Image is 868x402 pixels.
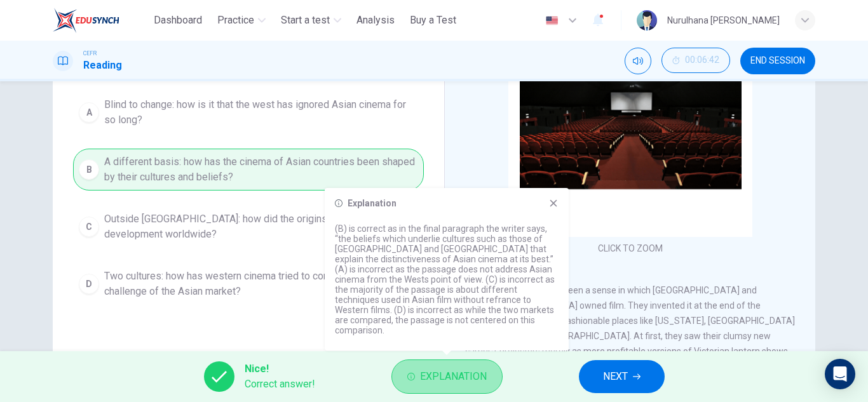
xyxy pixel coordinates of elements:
[217,13,254,28] span: Practice
[575,121,686,152] button: Click to Zoom
[348,198,397,208] h6: Explanation
[750,56,805,66] span: END SESSION
[420,368,487,385] span: Explanation
[637,10,657,30] img: Profile picture
[825,359,855,389] div: Open Intercom Messenger
[53,8,119,33] img: ELTC logo
[245,361,315,377] span: Nice!
[685,55,719,65] span: 00:06:42
[625,48,651,74] div: Mute
[245,377,315,392] span: Correct answer!
[544,16,560,25] img: en
[603,368,628,385] span: NEXT
[661,48,730,74] div: Hide
[356,13,395,28] span: Analysis
[83,58,122,73] h1: Reading
[667,13,780,28] div: Nurulhana [PERSON_NAME]
[83,49,97,58] span: CEFR
[281,13,330,28] span: Start a test
[335,224,559,335] p: (B) is correct as in the final paragraph the writer says, “the beliefs which underlie cultures su...
[410,13,456,28] span: Buy a Test
[154,13,202,28] span: Dashboard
